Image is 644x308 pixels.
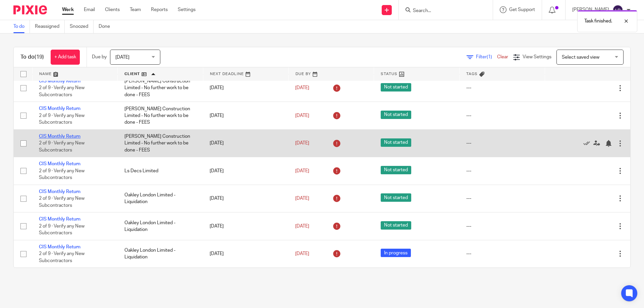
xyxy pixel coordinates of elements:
[203,129,288,157] td: [DATE]
[118,102,203,129] td: [PERSON_NAME] Construction Limited - No further work to be done - FEES
[130,6,141,13] a: Team
[70,20,94,33] a: Snoozed
[295,169,309,173] span: [DATE]
[115,55,129,60] span: [DATE]
[203,102,288,129] td: [DATE]
[39,113,85,125] span: 2 of 9 · Verify any New Subcontractors
[51,50,80,65] a: + Add task
[118,240,203,267] td: Oakley London Limited - Liquidation
[20,54,44,61] h1: To do
[39,85,85,97] span: 2 of 9 · Verify any New Subcontractors
[523,55,551,59] span: View Settings
[118,74,203,102] td: [PERSON_NAME] Construction Limited - No further work to be done - FEES
[562,55,599,60] span: Select saved view
[497,55,508,59] a: Clear
[35,54,44,60] span: (19)
[381,166,411,174] span: Not started
[39,189,80,194] a: CIS Monthly Return
[381,249,411,257] span: In progress
[39,196,85,208] span: 2 of 9 · Verify any New Subcontractors
[466,112,538,119] div: ---
[487,55,492,59] span: (1)
[466,140,538,146] div: ---
[203,74,288,102] td: [DATE]
[466,223,538,230] div: ---
[466,84,538,91] div: ---
[466,195,538,202] div: ---
[39,251,85,263] span: 2 of 9 · Verify any New Subcontractors
[39,106,80,111] a: CIS Monthly Return
[295,196,309,201] span: [DATE]
[203,240,288,267] td: [DATE]
[39,134,80,139] a: CIS Monthly Return
[118,157,203,185] td: Ls Decs Limited
[583,140,593,146] a: Mark as done
[381,193,411,202] span: Not started
[35,20,65,33] a: Reassigned
[381,83,411,91] span: Not started
[39,162,80,166] a: CIS Monthly Return
[295,251,309,256] span: [DATE]
[381,138,411,147] span: Not started
[612,5,623,15] img: svg%3E
[466,250,538,257] div: ---
[203,157,288,185] td: [DATE]
[584,18,612,24] p: Task finished.
[13,5,47,14] img: Pixie
[39,79,80,83] a: CIS Monthly Return
[295,85,309,90] span: [DATE]
[381,111,411,119] span: Not started
[466,168,538,174] div: ---
[92,54,107,60] p: Due by
[476,55,497,59] span: Filter
[39,224,85,236] span: 2 of 9 · Verify any New Subcontractors
[13,20,30,33] a: To do
[99,20,115,33] a: Done
[118,212,203,240] td: Oakley London Limited - Liquidation
[39,217,80,222] a: CIS Monthly Return
[295,141,309,145] span: [DATE]
[105,6,120,13] a: Clients
[151,6,168,13] a: Reports
[84,6,95,13] a: Email
[62,6,74,13] a: Work
[118,185,203,212] td: Oakley London Limited - Liquidation
[295,113,309,118] span: [DATE]
[203,212,288,240] td: [DATE]
[381,221,411,230] span: Not started
[39,141,85,152] span: 2 of 9 · Verify any New Subcontractors
[178,6,196,13] a: Settings
[39,169,85,180] span: 2 of 9 · Verify any New Subcontractors
[118,129,203,157] td: [PERSON_NAME] Construction Limited - No further work to be done - FEES
[466,72,478,76] span: Tags
[39,245,80,249] a: CIS Monthly Return
[295,224,309,229] span: [DATE]
[203,185,288,212] td: [DATE]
